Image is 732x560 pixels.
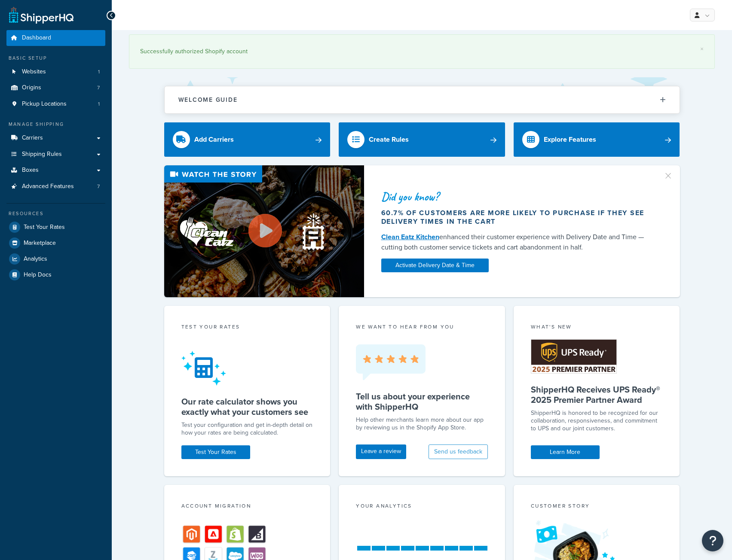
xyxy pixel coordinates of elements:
div: Create Rules [369,134,409,146]
a: Pickup Locations1 [6,96,105,112]
p: Help other merchants learn more about our app by reviewing us in the Shopify App Store. [356,416,488,432]
a: Dashboard [6,30,105,46]
p: ShipperHQ is honored to be recognized for our collaboration, responsiveness, and commitment to UP... [531,409,663,432]
a: Marketplace [6,235,105,251]
a: Shipping Rules [6,146,105,162]
button: Welcome Guide [165,86,680,113]
a: Carriers [6,130,105,146]
div: What's New [531,323,663,333]
div: Your Analytics [356,502,488,512]
p: we want to hear from you [356,323,488,331]
div: Test your configuration and get in-depth detail on how your rates are being calculated. [181,421,313,437]
h2: Welcome Guide [178,97,238,103]
div: Manage Shipping [6,121,105,128]
div: Customer Story [531,502,663,512]
button: Send us feedback [429,444,488,459]
a: Help Docs [6,267,105,283]
li: Websites [6,64,105,80]
a: Test Your Rates [181,445,250,459]
a: Activate Delivery Date & Time [381,259,489,272]
div: Test your rates [181,323,313,333]
a: Create Rules [339,122,505,157]
a: Explore Features [514,122,680,157]
div: 60.7% of customers are more likely to purchase if they see delivery times in the cart [381,209,653,226]
a: Boxes [6,162,105,178]
span: 1 [98,68,100,76]
h5: ShipperHQ Receives UPS Ready® 2025 Premier Partner Award [531,384,663,405]
span: Help Docs [24,271,52,279]
a: Add Carriers [164,122,331,157]
li: Origins [6,80,105,96]
div: Basic Setup [6,55,105,62]
a: Test Your Rates [6,219,105,235]
span: 7 [97,183,100,190]
a: Advanced Features7 [6,179,105,195]
span: Websites [22,68,46,76]
a: Origins7 [6,80,105,96]
span: Origins [22,84,41,91]
img: Video thumbnail [164,165,364,297]
span: 7 [97,84,100,91]
div: Explore Features [544,134,596,146]
div: enhanced their customer experience with Delivery Date and Time — cutting both customer service ti... [381,232,653,253]
a: × [700,46,704,52]
div: Resources [6,210,105,217]
div: Did you know? [381,191,653,203]
li: Advanced Features [6,179,105,195]
span: Dashboard [22,34,51,42]
span: Shipping Rules [22,151,62,158]
span: Test Your Rates [24,224,65,231]
div: Add Carriers [194,134,234,146]
a: Websites1 [6,64,105,80]
span: Advanced Features [22,183,74,190]
span: Carriers [22,134,43,142]
div: Account Migration [181,502,313,512]
span: Marketplace [24,240,56,247]
h5: Our rate calculator shows you exactly what your customers see [181,396,313,417]
li: Pickup Locations [6,96,105,112]
span: Pickup Locations [22,100,67,108]
a: Learn More [531,445,600,459]
a: Clean Eatz Kitchen [381,232,439,242]
div: Successfully authorized Shopify account [140,46,704,58]
span: 1 [98,100,100,108]
button: Open Resource Center [702,530,723,551]
a: Analytics [6,251,105,267]
h5: Tell us about your experience with ShipperHQ [356,391,488,412]
a: Leave a review [356,444,406,459]
span: Analytics [24,256,47,263]
span: Boxes [22,167,39,174]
